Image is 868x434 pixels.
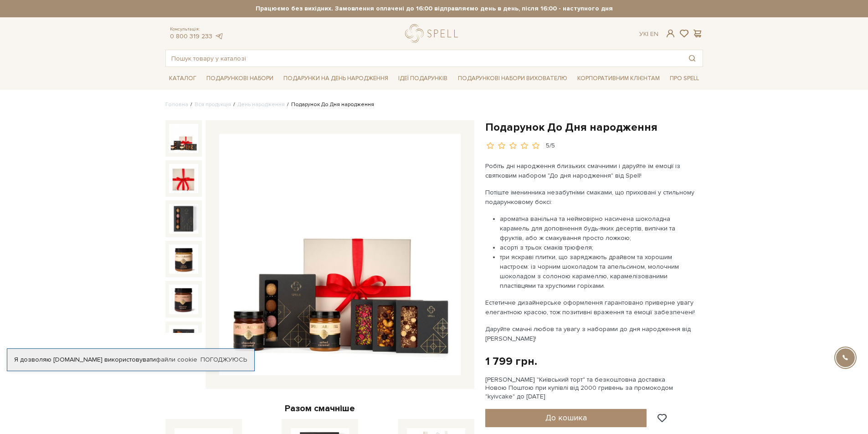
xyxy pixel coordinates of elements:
[485,324,699,343] p: Даруйте смачні любов та увагу з наборами до дня народження від [PERSON_NAME]!
[166,50,682,66] input: Пошук товару у каталозі
[156,356,197,363] a: файли cookie
[165,5,703,13] strong: Працюємо без вихідних. Замовлення оплачені до 16:00 відправляємо день в день, після 16:00 - насту...
[485,354,537,368] div: 1 799 грн.
[237,101,285,108] a: День народження
[280,71,392,86] a: Подарунки на День народження
[219,134,461,375] img: Подарунок До Дня народження
[574,71,663,86] a: Корпоративним клієнтам
[169,325,198,354] img: Подарунок До Дня народження
[165,403,474,414] div: Разом смачніше
[165,101,188,108] a: Головна
[500,243,699,252] li: асорті з трьох смаків трюфеля;
[682,50,703,66] button: Пошук товару у каталозі
[485,188,699,207] p: Потіште іменинника незабутніми смаками, що приховані у стильному подарунковому боксі:
[454,71,571,86] a: Подарункові набори вихователю
[215,32,224,40] a: telegram
[165,71,200,86] a: Каталог
[650,30,658,38] a: En
[169,245,198,274] img: Подарунок До Дня народження
[485,120,703,134] h1: Подарунок До Дня народження
[170,32,212,40] a: 0 800 319 233
[169,204,198,233] img: Подарунок До Дня народження
[285,101,374,109] li: Подарунок До Дня народження
[647,30,648,38] span: |
[485,409,647,427] button: До кошика
[169,124,198,153] img: Подарунок До Дня народження
[7,356,254,364] div: Я дозволяю [DOMAIN_NAME] використовувати
[395,71,451,86] a: Ідеї подарунків
[485,161,699,180] p: Робіть дні народження близьких смачними і даруйте їм емоції із святковим набором "До дня народжен...
[405,24,462,43] a: logo
[200,356,247,364] a: Погоджуюсь
[639,30,658,38] div: Ук
[485,298,699,317] p: Естетичне дизайнерське оформлення гарантовано приверне увагу елегантною красою, тож позитивні вра...
[169,164,198,193] img: Подарунок До Дня народження
[500,252,699,291] li: три яскраві плитки, що заряджають драйвом та хорошим настроєм: із чорним шоколадом та апельсином,...
[195,101,231,108] a: Вся продукція
[169,285,198,314] img: Подарунок До Дня народження
[545,413,587,423] span: До кошика
[170,26,224,32] span: Консультація:
[485,376,703,401] div: [PERSON_NAME] "Київський торт" та безкоштовна доставка Новою Поштою при купівлі від 2000 гривень ...
[666,71,703,86] a: Про Spell
[203,71,277,86] a: Подарункові набори
[500,214,699,243] li: ароматна ванільна та неймовірно насичена шоколадна карамель для доповнення будь-яких десертів, ви...
[546,142,555,150] div: 5/5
